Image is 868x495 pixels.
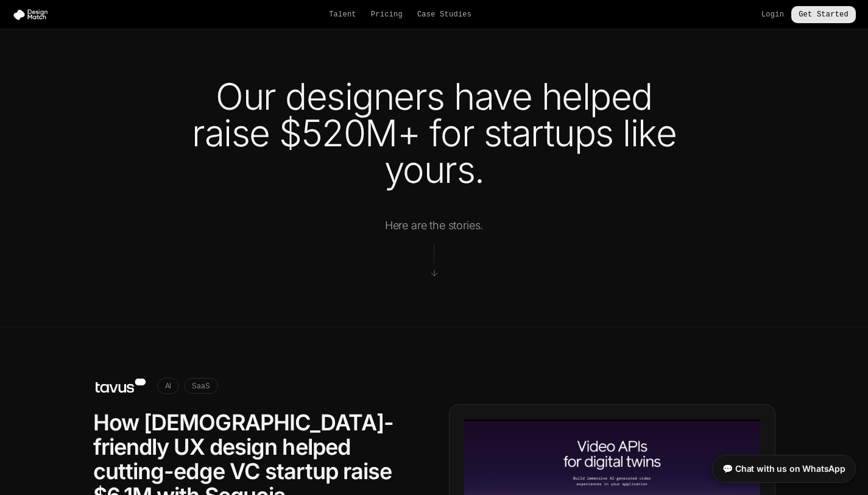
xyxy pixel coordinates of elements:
a: Login [761,10,784,20]
a: Get Started [791,6,856,23]
p: Here are the stories. [385,217,484,234]
img: Design Match [12,9,54,21]
a: Case Studies [417,10,471,20]
span: AI [157,378,180,394]
span: SaaS [184,378,217,394]
a: 💬 Chat with us on WhatsApp [712,455,856,483]
h1: Our designers have helped raise $520M+ for startups like yours. [161,78,707,188]
img: Tavus [93,376,147,396]
a: Talent [329,10,356,20]
a: Pricing [371,10,403,20]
